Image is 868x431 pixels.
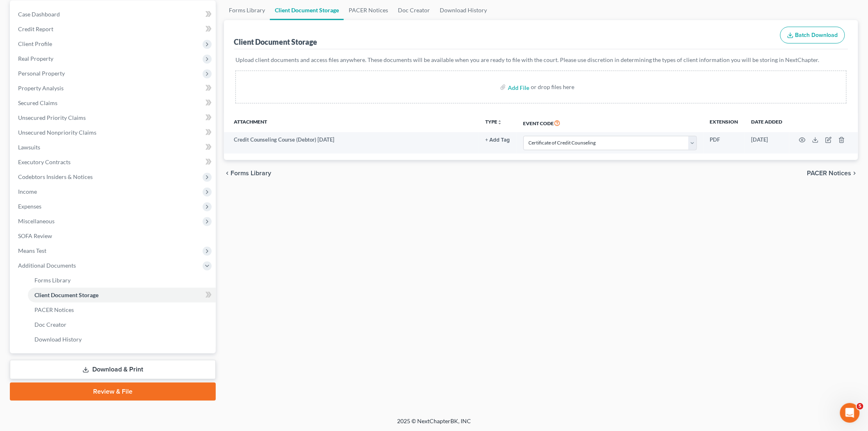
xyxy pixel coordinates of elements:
a: Client Document Storage [270,0,344,20]
span: Credit Report [18,25,53,32]
span: Expenses [18,203,41,210]
span: 5 [857,403,863,410]
a: Doc Creator [393,0,435,20]
button: TYPEunfold_more [486,119,503,125]
td: Credit Counseling Course (Debtor) [DATE] [224,132,479,154]
a: Forms Library [224,0,270,20]
span: Secured Claims [18,99,57,106]
button: PACER Notices chevron_right [807,170,858,177]
p: Upload client documents and access files anywhere. These documents will be available when you are... [235,56,847,64]
iframe: Intercom live chat [840,403,860,423]
button: Batch Download [780,27,845,44]
span: Client Document Storage [34,291,98,298]
a: Unsecured Priority Claims [11,110,216,125]
a: Executory Contracts [11,155,216,170]
a: Download History [435,0,492,20]
a: Secured Claims [11,96,216,110]
div: Client Document Storage [234,37,317,47]
a: Client Document Storage [28,288,216,303]
span: Doc Creator [34,321,66,328]
a: Forms Library [28,273,216,288]
span: Personal Property [18,70,65,77]
span: Miscellaneous [18,218,55,225]
a: PACER Notices [28,303,216,317]
span: Executory Contracts [18,158,71,165]
span: Forms Library [34,277,71,284]
a: Review & File [10,383,216,401]
a: Unsecured Nonpriority Claims [11,125,216,140]
div: or drop files here [531,83,574,91]
span: Real Property [18,55,53,62]
span: SOFA Review [18,232,52,239]
span: Client Profile [18,40,52,47]
td: [DATE] [745,132,789,154]
button: chevron_left Forms Library [224,170,271,177]
a: SOFA Review [11,229,216,243]
th: Attachment [224,113,479,132]
span: PACER Notices [807,170,852,177]
a: + Add Tag [486,136,510,144]
a: Case Dashboard [11,7,216,22]
span: Case Dashboard [18,11,60,18]
span: Income [18,188,37,195]
button: + Add Tag [486,138,510,143]
span: Lawsuits [18,144,40,151]
span: Download History [34,336,82,343]
th: Extension [704,113,745,132]
a: Property Analysis [11,81,216,96]
span: Codebtors Insiders & Notices [18,173,93,180]
i: chevron_right [852,170,858,177]
i: unfold_more [498,120,503,125]
th: Date added [745,113,789,132]
span: Batch Download [795,32,838,39]
span: PACER Notices [34,306,74,313]
th: Event Code [517,113,704,132]
span: Means Test [18,247,46,254]
span: Property Analysis [18,85,64,92]
span: Forms Library [231,170,271,177]
a: Doc Creator [28,317,216,332]
i: chevron_left [224,170,231,177]
span: Unsecured Nonpriority Claims [18,129,96,136]
a: PACER Notices [344,0,393,20]
span: Additional Documents [18,262,76,269]
a: Lawsuits [11,140,216,155]
span: Unsecured Priority Claims [18,114,86,121]
a: Credit Report [11,22,216,37]
a: Download History [28,332,216,347]
a: Download & Print [10,360,216,379]
td: PDF [704,132,745,154]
